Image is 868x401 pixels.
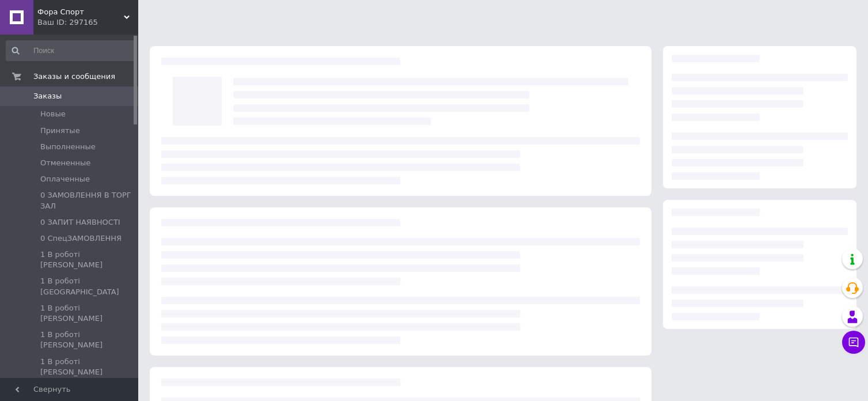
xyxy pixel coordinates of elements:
span: 0 ЗАМОВЛЕННЯ В ТОРГ ЗАЛ [40,190,135,211]
span: Выполненные [40,142,96,152]
input: Поиск [6,40,136,61]
span: Заказы [33,91,62,101]
span: 0 ЗАПИТ НАЯВНОСТІ [40,217,120,228]
span: Заказы и сообщения [33,71,115,82]
span: 1 В роботі [PERSON_NAME] [40,303,135,324]
span: Оплаченные [40,174,90,184]
span: Отмененные [40,158,90,168]
span: 1 В роботі [PERSON_NAME] [40,330,135,350]
button: Чат с покупателем [842,331,865,354]
span: 0 СпецЗАМОВЛЕННЯ [40,233,122,244]
div: Ваш ID: 297165 [37,17,138,28]
span: Фора Спорт [37,7,124,17]
span: Новые [40,109,66,119]
span: 1 В роботі [PERSON_NAME] [40,357,135,377]
span: Принятые [40,126,80,136]
span: 1 В роботі [PERSON_NAME] [40,249,135,270]
span: 1 В роботі [GEOGRAPHIC_DATA] [40,276,135,297]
